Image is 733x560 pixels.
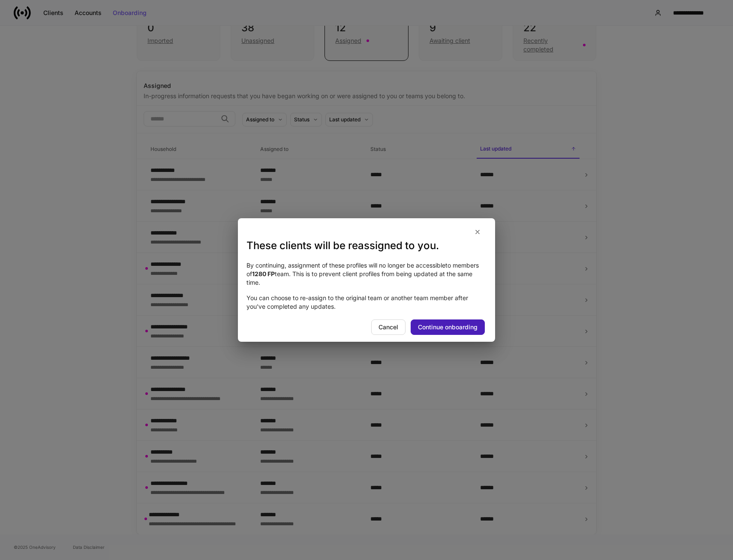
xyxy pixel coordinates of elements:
button: Continue onboarding [411,319,485,335]
div: Cancel [379,324,398,330]
p: By continuing, assignment of these profiles will no longer be accessible to members of team . Thi... [246,261,487,287]
p: You can choose to re-assign to the original team or another team member after you've completed an... [246,294,487,311]
strong: 1280 FP [252,270,275,277]
h3: These clients will be reassigned to you. [246,239,487,253]
button: Cancel [371,319,406,335]
div: Continue onboarding [418,324,478,330]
